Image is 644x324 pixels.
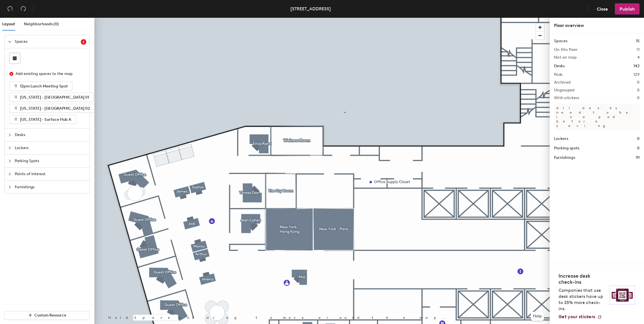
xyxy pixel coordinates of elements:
[20,106,90,111] span: [US_STATE] - [GEOGRAPHIC_DATA] 02
[637,55,640,60] h2: 4
[554,47,578,52] h2: On this floor
[8,146,11,150] span: collapsed
[9,72,13,76] span: close-circle
[554,96,579,100] h2: With stickers
[82,40,85,44] span: 4
[554,136,568,142] h1: Lockers
[554,80,570,85] h2: Archived
[15,155,86,167] span: Parking Spots
[637,96,640,100] h2: 0
[637,88,640,92] h2: 0
[15,35,81,48] span: Spaces
[9,115,76,124] button: [US_STATE] - Surface Hub A
[290,5,331,12] div: [STREET_ADDRESS]
[592,3,613,14] button: Close
[20,95,89,100] span: [US_STATE] - [GEOGRAPHIC_DATA] 01
[559,287,606,312] p: Companies that use desk stickers have up to 25% more check-ins.
[633,72,640,77] h2: 129
[8,159,11,163] span: collapsed
[9,104,95,113] button: [US_STATE] - [GEOGRAPHIC_DATA] 02
[554,104,640,130] p: All desks need to be in a pod before saving
[559,314,602,320] a: Get your stickers
[18,3,29,14] button: Redo (⌘ + ⇧ + Z)
[637,145,640,151] h1: 0
[15,129,86,141] span: Desks
[554,88,575,92] h2: Ungrouped
[8,40,11,43] span: expanded
[24,22,59,26] span: Neighborhoods (0)
[20,84,68,89] span: 12pm Lunch Meeting Spot
[554,155,575,161] h1: Furnishings
[554,55,577,60] h2: Not on map
[554,145,579,151] h1: Parking spots
[554,38,567,44] h1: Spaces
[637,80,640,85] h2: 0
[2,22,15,26] span: Layout
[637,47,640,52] h2: 11
[9,93,94,102] button: [US_STATE] - [GEOGRAPHIC_DATA] 01
[636,38,640,44] h1: 15
[8,172,11,176] span: collapsed
[559,314,595,319] span: Get your stickers
[559,273,606,285] h4: Increase desk check-ins
[16,71,82,77] div: Add existing spaces to the map
[610,286,635,305] img: Sticker logo
[9,82,72,91] button: 12pm Lunch Meeting Spot
[615,3,640,14] button: Publish
[597,6,608,12] span: Close
[15,181,86,194] span: Furnishings
[15,168,86,180] span: Points of Interest
[554,22,640,29] div: Floor overview
[636,155,640,161] h1: 91
[8,133,11,137] span: collapsed
[531,312,544,321] button: Help
[633,63,640,69] h1: 142
[554,72,562,77] h2: Pods
[8,185,11,189] span: collapsed
[637,136,640,142] h1: 0
[20,117,71,122] span: [US_STATE] - Surface Hub A
[554,63,565,69] h1: Desks
[34,313,66,318] span: Custom Resource
[15,142,86,154] span: Lockers
[4,3,16,14] button: Undo (⌘ + Z)
[4,311,90,320] button: Custom Resource
[620,6,635,12] span: Publish
[81,39,86,45] sup: 4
